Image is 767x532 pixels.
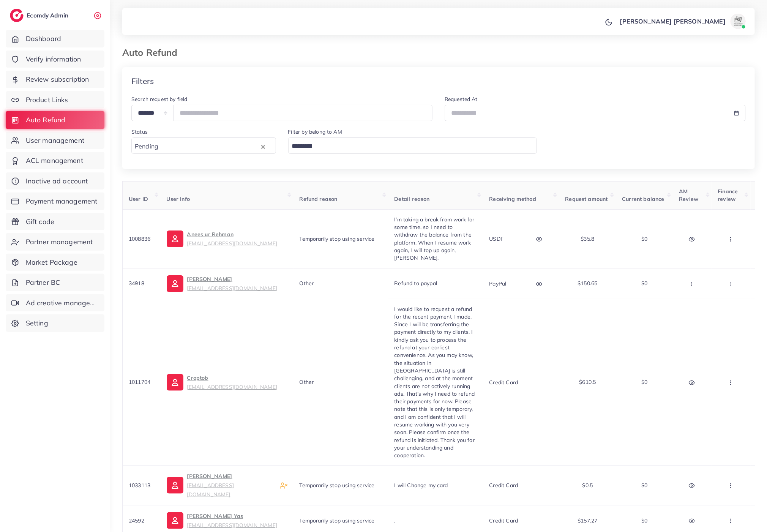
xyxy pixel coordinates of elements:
p: [PERSON_NAME] [PERSON_NAME] [620,17,726,26]
div: Search for option [131,137,276,154]
a: [PERSON_NAME][EMAIL_ADDRESS][DOMAIN_NAME] [167,472,274,499]
span: Temporarily stop using service [300,517,375,524]
span: Partner BC [26,278,60,287]
span: Setting [26,318,48,328]
span: Payment management [26,196,98,206]
span: Market Package [26,257,77,267]
p: [PERSON_NAME] Yas [187,511,277,530]
span: Dashboard [26,34,61,44]
span: Review subscription [26,74,89,84]
span: Partner management [26,237,93,247]
span: User ID [129,196,148,202]
input: Search for option [161,140,259,152]
p: Anees ur Rehman [187,230,277,248]
a: User management [6,132,104,149]
img: ic-user-info.36bf1079.svg [167,477,183,494]
span: 1033113 [129,482,150,489]
span: User management [26,136,84,145]
span: Product Links [26,95,68,105]
span: ACL management [26,156,83,166]
a: Auto Refund [6,111,104,129]
span: Refund reason [300,196,338,202]
small: [EMAIL_ADDRESS][DOMAIN_NAME] [187,285,277,291]
img: ic-user-info.36bf1079.svg [167,512,183,529]
p: Croptob [187,373,277,392]
span: Auto Refund [26,115,66,125]
small: [EMAIL_ADDRESS][DOMAIN_NAME] [187,482,234,497]
a: [PERSON_NAME] [PERSON_NAME]avatar [616,14,749,29]
span: Other [300,280,314,287]
a: Setting [6,314,104,332]
span: Gift code [26,217,54,227]
span: 34918 [129,280,144,287]
a: Verify information [6,51,104,68]
img: avatar [731,14,746,29]
span: User Info [167,196,190,202]
span: 24592 [129,517,144,524]
a: Market Package [6,254,104,271]
div: Search for option [288,137,537,154]
small: [EMAIL_ADDRESS][DOMAIN_NAME] [187,522,277,528]
img: ic-user-info.36bf1079.svg [167,275,183,292]
a: Anees ur Rehman[EMAIL_ADDRESS][DOMAIN_NAME] [167,230,277,248]
p: [PERSON_NAME] [187,275,277,293]
span: Temporarily stop using service [300,235,375,242]
a: Gift code [6,213,104,230]
a: [PERSON_NAME] Yas[EMAIL_ADDRESS][DOMAIN_NAME] [167,511,277,530]
a: Partner BC [6,274,104,291]
a: Partner management [6,233,104,251]
a: logoEcomdy Admin [10,9,70,22]
a: Payment management [6,193,104,210]
a: Inactive ad account [6,172,104,190]
a: ACL management [6,152,104,169]
span: Ad creative management [26,298,99,308]
img: ic-user-info.36bf1079.svg [167,374,183,391]
img: ic-user-info.36bf1079.svg [167,230,183,247]
span: 1008836 [129,235,150,242]
h2: Ecomdy Admin [27,12,70,19]
a: Dashboard [6,30,104,47]
span: Other [300,379,314,385]
a: [PERSON_NAME][EMAIL_ADDRESS][DOMAIN_NAME] [167,275,277,293]
a: Product Links [6,91,104,109]
span: Inactive ad account [26,176,88,186]
a: Review subscription [6,71,104,88]
img: logo [10,9,24,22]
small: [EMAIL_ADDRESS][DOMAIN_NAME] [187,384,277,390]
small: [EMAIL_ADDRESS][DOMAIN_NAME] [187,240,277,246]
span: Temporarily stop using service [300,482,375,489]
p: [PERSON_NAME] [187,472,274,499]
a: Ad creative management [6,294,104,312]
a: Croptob[EMAIL_ADDRESS][DOMAIN_NAME] [167,373,277,392]
span: 1011704 [129,379,150,385]
span: Verify information [26,54,81,64]
input: Search for option [289,140,527,152]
